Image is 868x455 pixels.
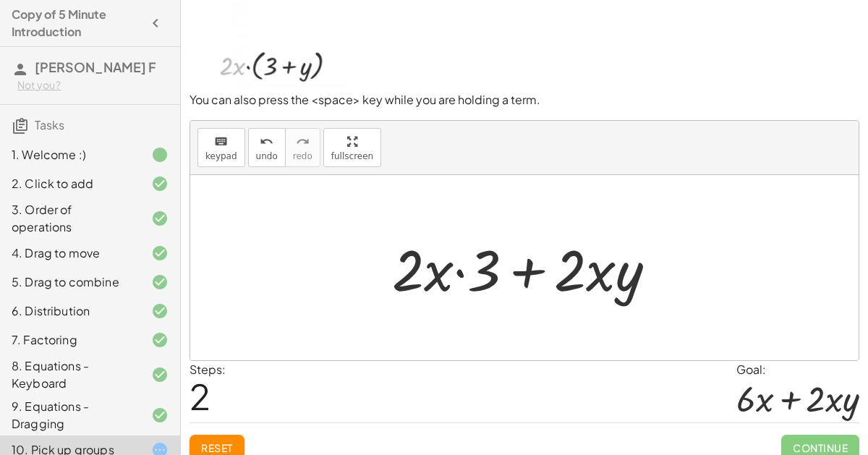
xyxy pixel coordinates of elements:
[12,302,128,320] div: 6. Distribution
[190,92,859,109] p: You can also press the <space> key while you are holding a term.
[285,128,320,167] button: redoredo
[12,357,128,392] div: 8. Equations - Keyboard
[190,374,210,418] span: 2
[151,273,169,291] i: Task finished and correct.
[190,362,226,377] label: Steps:
[12,175,128,192] div: 2. Click to add
[197,128,245,167] button: keyboardkeypad
[256,151,278,161] span: undo
[151,407,169,424] i: Task finished and correct.
[12,398,128,433] div: 9. Equations - Dragging
[293,151,312,161] span: redo
[12,244,128,262] div: 4. Drag to move
[248,128,286,167] button: undoundo
[151,302,169,320] i: Task finished and correct.
[151,331,169,349] i: Task finished and correct.
[35,59,156,75] span: [PERSON_NAME] F
[331,151,373,161] span: fullscreen
[17,78,169,93] div: Not you?
[201,441,233,454] span: Reset
[151,210,169,227] i: Task finished and correct.
[12,201,128,236] div: 3. Order of operations
[205,151,237,161] span: keypad
[12,273,128,291] div: 5. Drag to combine
[35,117,64,132] span: Tasks
[151,366,169,383] i: Task finished and correct.
[12,146,128,163] div: 1. Welcome :)
[151,175,169,192] i: Task finished and correct.
[12,331,128,349] div: 7. Factoring
[736,361,859,378] div: Goal:
[296,133,310,150] i: redo
[260,133,273,150] i: undo
[12,6,142,41] h4: Copy of 5 Minute Introduction
[323,128,381,167] button: fullscreen
[214,133,228,150] i: keyboard
[151,244,169,262] i: Task finished and correct.
[151,146,169,163] i: Task finished.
